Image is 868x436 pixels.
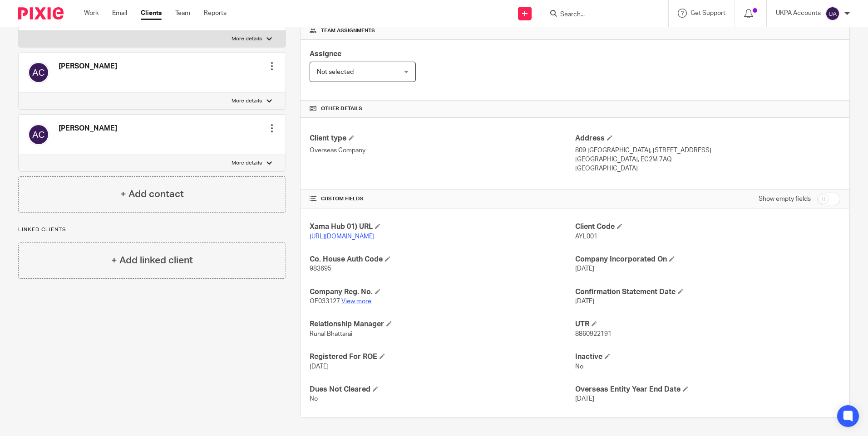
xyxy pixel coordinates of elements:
span: OE033127 [310,298,340,305]
label: Show empty fields [759,194,811,203]
h4: CUSTOM FIELDS [310,195,575,203]
h4: + Add linked client [111,253,193,267]
a: Work [84,9,99,18]
a: [URL][DOMAIN_NAME] [310,233,375,240]
p: 809 [GEOGRAPHIC_DATA], [STREET_ADDRESS] [575,146,840,155]
p: Linked clients [18,226,286,233]
span: No [310,396,318,402]
h4: Relationship Manager [310,320,575,329]
h4: Dues Not Cleared [310,385,575,394]
h4: Company Incorporated On [575,255,840,264]
span: [DATE] [575,396,594,402]
img: svg%3E [28,124,49,145]
p: More details [232,35,262,43]
p: More details [232,97,262,105]
span: Get Support [690,10,725,16]
span: 983695 [310,266,331,272]
span: 8860922191 [575,331,612,337]
h4: Registered For ROE [310,352,575,362]
p: Overseas Company [310,146,575,155]
img: Pixie [18,7,64,19]
span: Assignee [310,50,341,58]
h4: [PERSON_NAME] [59,124,117,133]
h4: Xama Hub 01) URL [310,222,575,232]
span: Other details [321,105,362,112]
p: UKPA Accounts [776,9,821,18]
span: Team assignments [321,27,375,34]
a: Clients [141,9,162,18]
p: [GEOGRAPHIC_DATA] [575,164,840,173]
img: svg%3E [825,6,840,21]
span: [DATE] [575,266,594,272]
span: Runal Bhattarai [310,331,352,337]
h4: Overseas Entity Year End Date [575,385,840,394]
a: View more [341,298,371,305]
a: Email [112,9,127,18]
h4: Confirmation Statement Date [575,287,840,297]
span: AYL001 [575,233,597,240]
a: Team [175,9,190,18]
h4: Inactive [575,352,840,362]
h4: Co. House Auth Code [310,255,575,264]
h4: Client type [310,134,575,143]
span: [DATE] [310,363,329,370]
span: Not selected [317,69,354,75]
h4: [PERSON_NAME] [59,62,117,71]
h4: Company Reg. No. [310,287,575,297]
h4: UTR [575,320,840,329]
p: More details [232,160,262,167]
h4: Client Code [575,222,840,232]
img: svg%3E [28,62,49,83]
input: Search [559,11,641,19]
span: [DATE] [575,298,594,305]
span: No [575,363,583,370]
p: [GEOGRAPHIC_DATA], EC2M 7AQ [575,155,840,164]
h4: Address [575,134,840,143]
h4: + Add contact [120,187,184,201]
a: Reports [204,9,227,18]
